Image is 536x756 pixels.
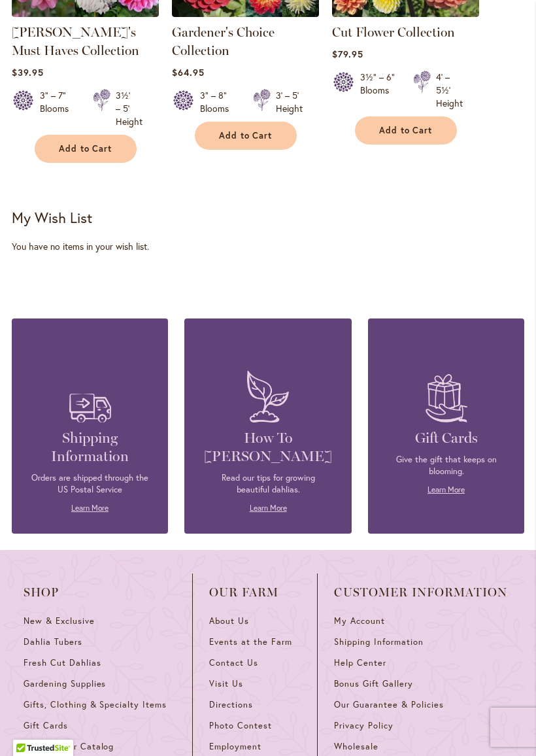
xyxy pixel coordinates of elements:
[332,48,363,60] span: $79.95
[334,720,394,731] span: Privacy Policy
[209,586,301,599] span: Our Farm
[31,429,148,466] h4: Shipping Information
[334,657,386,668] span: Help Center
[250,503,287,513] a: Learn More
[355,116,457,145] button: Add to Cart
[436,71,463,110] div: 4' – 5½' Height
[204,472,332,496] p: Read our tips for growing beautiful dahlias.
[209,720,272,731] span: Photo Contest
[388,429,505,447] h4: Gift Cards
[24,586,176,599] span: Shop
[24,678,106,689] span: Gardening Supplies
[334,699,443,710] span: Our Guarantee & Policies
[172,66,205,78] span: $64.95
[334,741,378,752] span: Wholesale
[204,429,332,466] h4: How To [PERSON_NAME]
[334,586,507,599] span: Customer Information
[209,699,253,710] span: Directions
[276,89,303,115] div: 3' – 5' Height
[209,615,249,627] span: About Us
[24,699,167,710] span: Gifts, Clothing & Specialty Items
[40,89,77,128] div: 3" – 7" Blooms
[334,678,412,689] span: Bonus Gift Gallery
[388,454,505,477] p: Give the gift that keeps on blooming.
[195,122,297,150] button: Add to Cart
[12,7,159,20] a: Heather's Must Haves Collection
[31,472,148,496] p: Orders are shipped through the US Postal Service
[219,130,273,141] span: Add to Cart
[334,615,385,627] span: My Account
[12,240,524,253] div: You have no items in your wish list.
[332,7,479,20] a: CUT FLOWER COLLECTION
[24,615,95,627] span: New & Exclusive
[12,66,44,78] span: $39.95
[24,636,82,647] span: Dahlia Tubers
[35,135,137,163] button: Add to Cart
[334,636,423,647] span: Shipping Information
[24,657,101,668] span: Fresh Cut Dahlias
[427,485,465,494] a: Learn More
[172,7,319,20] a: Gardener's Choice Collection
[209,678,243,689] span: Visit Us
[59,143,112,154] span: Add to Cart
[71,503,109,513] a: Learn More
[360,71,397,110] div: 3½" – 6" Blooms
[12,208,92,227] strong: My Wish List
[209,636,292,647] span: Events at the Farm
[116,89,142,128] div: 3½' – 5' Height
[379,125,433,136] span: Add to Cart
[172,24,275,58] a: Gardener's Choice Collection
[12,24,139,58] a: [PERSON_NAME]'s Must Haves Collection
[10,710,46,746] iframe: Launch Accessibility Center
[332,24,455,40] a: Cut Flower Collection
[209,741,261,752] span: Employment
[209,657,258,668] span: Contact Us
[200,89,237,115] div: 3" – 8" Blooms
